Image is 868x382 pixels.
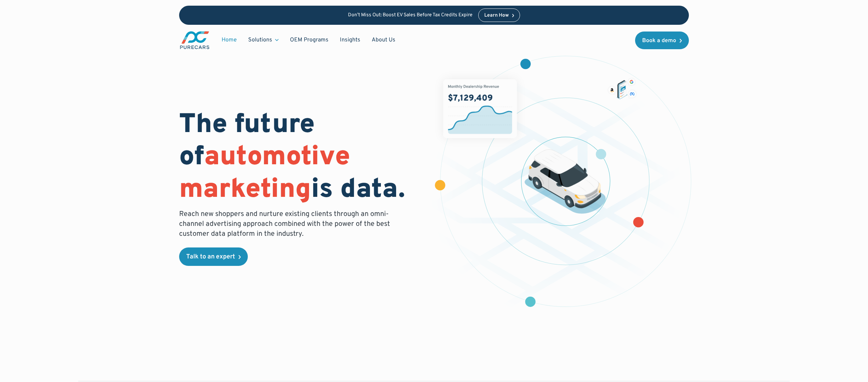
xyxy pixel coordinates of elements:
img: ads on social media and advertising partners [607,77,637,99]
h1: The future of is data. [179,109,426,206]
img: purecars logo [179,30,210,50]
p: Don’t Miss Out: Boost EV Sales Before Tax Credits Expire [348,12,473,18]
img: chart showing monthly dealership revenue of $7m [443,79,517,138]
a: Home [216,33,242,47]
img: illustration of a vehicle [525,149,606,214]
a: Book a demo [635,32,689,49]
span: automotive marketing [179,141,350,207]
div: Solutions [242,33,284,47]
a: Insights [334,33,366,47]
a: main [179,30,210,50]
div: Talk to an expert [186,254,235,260]
div: Book a demo [642,38,676,44]
div: Solutions [248,36,272,44]
div: Learn How [484,13,509,18]
a: About Us [366,33,401,47]
p: Reach new shoppers and nurture existing clients through an omni-channel advertising approach comb... [179,209,394,239]
a: Talk to an expert [179,247,248,266]
a: OEM Programs [284,33,334,47]
a: Learn How [478,8,520,22]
